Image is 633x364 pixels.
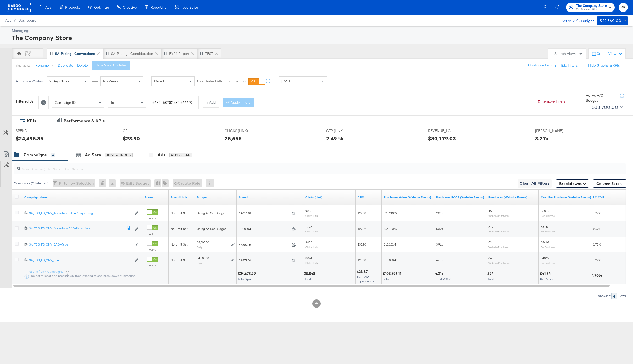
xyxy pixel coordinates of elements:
span: 64 [488,256,492,260]
div: 3.27x [535,135,549,142]
button: Duplicate [58,63,73,68]
label: Active [147,217,158,220]
span: $9,028.28 [239,211,290,215]
span: 5.37x [436,227,443,231]
a: Your campaign name. [24,195,140,200]
div: Ad Sets [85,152,101,158]
sub: Per Purchase [541,230,555,233]
button: KK [619,3,628,12]
div: Attribution Window: [16,79,44,83]
span: 1.27% [593,211,601,215]
span: Total Spend [238,277,254,281]
div: $23.87 [357,269,369,274]
span: 10,231 [305,225,314,229]
span: $31.60 [541,225,549,229]
span: $54,163.92 [384,227,397,231]
button: $38,700.00 [590,103,624,111]
span: $54.02 [541,241,549,244]
div: 4 [51,153,55,157]
span: Total [383,277,390,281]
div: Using Ad Set Budget [197,211,235,215]
span: 2.52% [593,227,601,231]
span: 150 [488,209,493,213]
div: Drag to reorder tab [106,52,109,55]
sub: Daily [197,246,202,249]
div: $103,896.11 [383,271,403,276]
button: Column Sets [593,179,626,188]
input: Enter a search term [150,98,195,107]
div: Campaigns [24,152,47,158]
input: Search Campaigns by Name, ID or Objective [21,162,569,172]
div: $38,700.00 [592,103,618,111]
span: No Limit Set [171,211,188,215]
sub: Per Purchase [541,246,555,249]
span: REVENUE_LC [428,128,467,133]
a: The total amount spent to date. [239,195,301,200]
span: The Company Store [576,7,607,12]
span: Feed Suite [181,5,198,9]
div: $5,600.00 [197,241,209,245]
div: Drag to reorder tab [164,52,167,55]
span: Creative [123,5,137,9]
span: CLICKS (LINK) [225,128,264,133]
span: Per Action [540,277,554,281]
button: Rename [32,61,59,70]
span: 4.61x [436,258,443,262]
div: All Filtered Ad Sets [105,153,133,157]
a: SA_TCS_FB_CNV_AdvantageDABAProspecting [29,211,132,215]
span: No Limit Set [171,258,188,262]
span: Reporting [151,5,167,9]
div: Rows [618,294,626,298]
div: Drag to reorder tab [50,52,53,55]
span: $11,888.49 [384,258,397,262]
button: Delete [77,63,88,68]
span: $40.27 [541,256,549,260]
div: $24,675.99 [238,271,257,276]
span: $28.98 [358,258,366,262]
a: Shows the current state of your Ad Campaign. [145,195,166,200]
sub: Clicks (Link) [305,214,319,217]
div: TEST [205,51,213,56]
span: $30.90 [358,242,366,246]
span: 7 Day Clicks [49,79,69,83]
div: SA-Pacing - Consideration [111,51,153,56]
span: 319 [488,225,493,229]
span: 1.77% [593,242,601,246]
span: 3,024 [305,256,312,260]
span: CTR (LINK) [326,128,365,133]
div: Managing: [12,28,626,33]
a: If set, this is the maximum spend for your campaign. [171,195,193,200]
span: The Company Store [576,3,607,9]
div: SA_TCS_FB_CNV_AdvantageDABARetention [29,226,123,230]
sub: Clicks (Link) [305,261,319,264]
div: 0 [99,179,109,187]
span: $60.19 [541,209,549,213]
span: KK [621,4,626,10]
label: Active [147,264,158,267]
span: SPEND [16,128,55,133]
div: $23.90 [123,135,140,142]
span: Total ROAS [435,277,451,281]
span: 2.80x [436,211,443,215]
div: KK [25,52,30,57]
span: [DATE] [281,79,292,83]
button: Breakdowns [556,179,589,188]
span: Campaign ID [55,100,76,105]
a: The total value of the purchase actions divided by spend tracked by your Custom Audience pixel on... [436,195,484,200]
div: $24,495.35 [16,135,43,142]
a: The maximum amount you're willing to spend on your ads, on average each day or over the lifetime ... [197,195,235,200]
sub: Clicks (Link) [305,230,319,233]
span: Total [304,277,311,281]
label: Active [147,248,158,251]
div: KPIs [27,118,36,124]
button: $42,360.00 [597,16,628,25]
span: No Limit Set [171,242,188,246]
button: Configure Pacing [524,61,559,70]
a: The number of clicks on links appearing on your ad or Page that direct people to your sites off F... [305,195,353,200]
div: $80,179.03 [428,135,456,142]
span: Total [488,277,494,281]
div: This View: [16,64,30,68]
div: Active A/C Budget [586,93,615,103]
div: $4,800.00 [197,256,209,260]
